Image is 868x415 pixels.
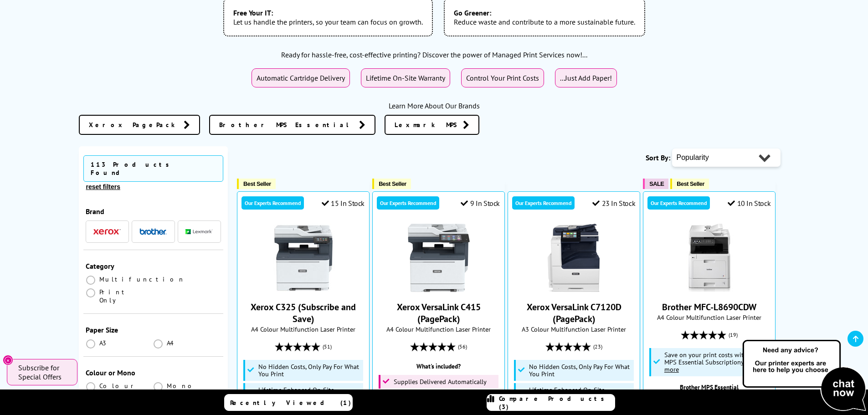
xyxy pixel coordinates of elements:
[454,8,635,17] b: Go Greener:
[86,368,221,377] div: Colour or Mono
[529,363,632,378] span: No Hidden Costs, Only Pay For What You Print
[529,386,632,401] span: Lifetime Enhanced On-Site Warranty*
[91,225,123,238] button: Xerox
[527,301,621,325] a: Xerox VersaLink C7120D (PagePack)
[79,101,790,110] div: Learn More About Our Brands
[466,73,539,82] span: Control Your Print Costs
[649,180,664,187] span: SALE
[258,386,361,401] span: Lifetime Enhanced On-Site Warranty*
[79,115,200,135] a: Xerox PagePack
[670,179,709,189] button: Best Seller
[675,224,744,292] img: Brother MFC-L8690CDW
[251,301,356,325] a: Xerox C325 (Subscribe and Save)
[458,338,467,355] span: (56)
[405,224,473,292] img: Xerox VersaLink C415 (PagePack)
[258,363,361,378] span: No Hidden Costs, Only Pay For What You Print
[677,180,704,187] span: Best Seller
[224,394,353,411] a: Recently Viewed (1)
[648,313,770,322] span: A4 Colour Multifunction Laser Printer
[394,378,487,385] span: Supplies Delivered Automatically
[379,180,406,187] span: Best Seller
[242,325,365,333] span: A4 Colour Multifunction Laser Printer
[487,394,615,411] a: Compare Products (3)
[322,199,365,208] div: 15 In Stock
[86,325,221,334] div: Paper Size
[99,382,137,390] span: Colour
[499,395,615,411] span: Compare Products (3)
[93,229,121,235] img: Xerox
[167,382,197,390] span: Mono
[560,73,612,82] span: ...Just Add Paper!
[461,199,500,208] div: 9 In Stock
[728,199,770,208] div: 10 In Stock
[3,355,13,365] button: Close
[405,285,473,294] a: Xerox VersaLink C415 (PagePack)
[269,224,338,292] img: Xerox C325 (Subscribe and Save)
[729,326,738,343] span: (19)
[83,155,224,182] span: 113 Products Found
[243,180,271,187] span: Best Seller
[647,196,710,210] div: Our Experts Recommend
[512,196,575,210] div: Our Experts Recommend
[385,115,479,135] a: Lexmark MPS
[99,288,154,304] span: Print Only
[377,196,439,210] div: Our Experts Recommend
[540,285,608,294] a: Xerox VersaLink C7120D (PagePack)
[167,339,175,347] span: A4
[395,120,458,129] span: Lexmark MPS
[646,153,670,162] span: Sort By:
[643,179,668,189] button: SALE
[137,225,169,238] button: Brother
[372,179,411,189] button: Best Seller
[269,285,338,294] a: Xerox C325 (Subscribe and Save)
[662,301,756,313] a: Brother MFC-L8690CDW
[99,275,185,283] span: Multifunction
[648,383,770,391] div: Brother MPS Essential
[241,196,304,210] div: Our Experts Recommend
[233,8,423,17] b: Free Your IT:
[219,120,354,129] span: Brother MPS Essential
[592,199,635,208] div: 23 In Stock
[139,228,167,235] img: Brother
[237,179,276,189] button: Best Seller
[209,115,375,135] a: Brother MPS Essential
[593,338,602,355] span: (23)
[675,285,744,294] a: Brother MFC-L8690CDW
[377,325,500,333] span: A4 Colour Multifunction Laser Printer
[740,338,868,413] img: Open Live Chat window
[397,301,481,325] a: Xerox VersaLink C415 (PagePack)
[366,73,445,82] span: Lifetime On-Site Warranty
[323,338,332,355] span: (51)
[230,399,351,407] span: Recently Viewed (1)
[83,183,123,191] button: reset filters
[183,225,216,238] button: Lexmark
[664,358,754,374] u: view more
[86,261,221,271] div: Category
[18,363,68,381] span: Subscribe for Special Offers
[540,224,608,292] img: Xerox VersaLink C7120D (PagePack)
[89,120,179,129] span: Xerox PagePack
[513,325,635,333] span: A3 Colour Multifunction Laser Printer
[185,229,213,235] img: Lexmark
[86,207,221,216] div: Brand
[257,73,345,82] span: Automatic Cartridge Delivery
[99,339,108,347] span: A3
[377,362,500,370] div: What's included?
[79,50,790,59] div: Ready for hassle-free, cost-effective printing? Discover the power of Managed Print Services now!...
[664,350,756,374] span: Save on your print costs with an MPS Essential Subscription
